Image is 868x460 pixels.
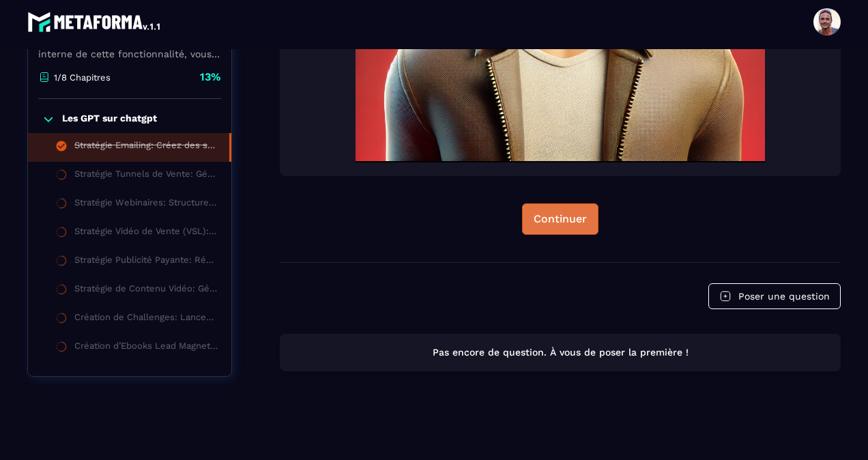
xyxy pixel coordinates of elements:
div: Stratégie Vidéo de Vente (VSL): Concevez une vidéo de vente puissante qui transforme les prospect... [74,226,218,241]
button: Continuer [522,203,598,235]
button: Poser une question [708,283,841,309]
p: 13% [200,70,221,85]
p: 1/8 Chapitres [54,72,111,83]
div: Stratégie de Contenu Vidéo: Générez des idées et scripts vidéos viraux pour booster votre audience [74,283,218,298]
div: Stratégie Publicité Payante: Rédigez des pubs percutantes qui captent l’attention et réduisent vo... [74,255,218,270]
div: Stratégie Tunnels de Vente: Générez des textes ultra persuasifs pour maximiser vos conversions [74,169,218,184]
p: Pas encore de question. À vous de poser la première ! [292,346,828,359]
div: Stratégie Webinaires: Structurez un webinaire impactant qui captive et vend [74,197,218,212]
div: Stratégie Emailing: Créez des séquences email irrésistibles qui engagent et convertissent. [74,140,216,155]
img: logo [27,8,162,35]
div: Continuer [534,212,587,226]
div: Création de Challenges: Lancez un challenge impactant qui engage et convertit votre audience [74,312,218,327]
div: Création d’Ebooks Lead Magnet: Créez un ebook irrésistible pour capturer des leads qualifié [74,341,218,356]
p: Les GPT sur chatgpt [62,113,157,126]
